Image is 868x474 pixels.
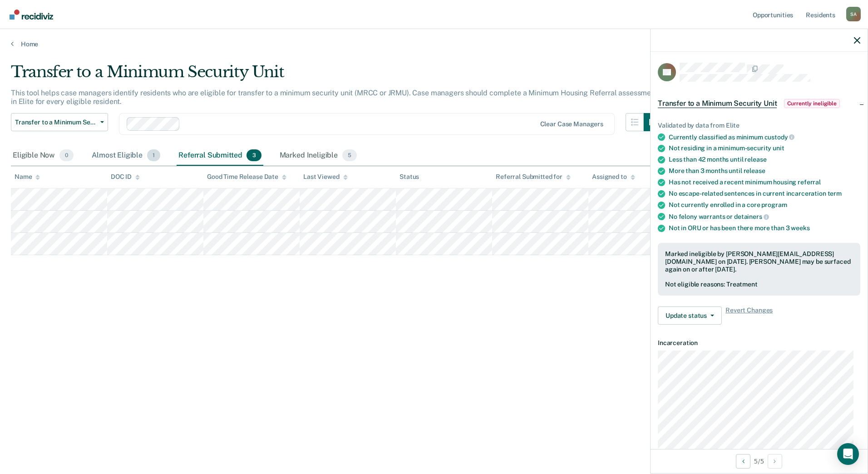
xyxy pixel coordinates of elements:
[177,146,263,166] div: Referral Submitted
[207,173,286,181] div: Good Time Release Date
[837,443,859,465] div: Open Intercom Messenger
[734,213,769,220] span: detainers
[725,306,773,325] span: Revert Changes
[764,133,795,141] span: custody
[11,63,662,89] div: Transfer to a Minimum Security Unit
[665,250,853,273] div: Marked ineligible by [PERSON_NAME][EMAIL_ADDRESS][DOMAIN_NAME] on [DATE]. [PERSON_NAME] may be su...
[669,212,860,221] div: No felony warrants or
[669,156,860,163] div: Less than 42 months until
[11,40,857,48] a: Home
[773,144,784,152] span: unit
[784,99,840,108] span: Currently ineligible
[15,118,97,126] span: Transfer to a Minimum Security Unit
[669,144,860,152] div: Not residing in a minimum-security
[651,89,868,118] div: Transfer to a Minimum Security UnitCurrently ineligible
[798,178,821,186] span: referral
[278,146,359,166] div: Marked Ineligible
[15,173,40,181] div: Name
[768,454,782,469] button: Next Opportunity
[496,173,571,181] div: Referral Submitted for
[247,149,261,161] span: 3
[592,173,635,181] div: Assigned to
[846,7,861,21] div: S A
[11,146,75,166] div: Eligible Now
[651,449,868,473] div: 5 / 5
[669,224,860,232] div: Not in ORU or has been there more than 3
[669,133,860,141] div: Currently classified as minimum
[303,173,347,181] div: Last Viewed
[658,122,860,129] div: Validated by data from Elite
[846,7,861,21] button: Profile dropdown button
[669,201,860,209] div: Not currently enrolled in a core
[658,306,722,325] button: Update status
[669,190,860,197] div: No escape-related sentences in current incarceration
[540,120,603,128] div: Clear case managers
[59,149,74,161] span: 0
[658,339,860,347] dt: Incarceration
[147,149,160,161] span: 1
[10,10,53,20] img: Recidiviz
[791,224,809,232] span: weeks
[658,99,777,108] span: Transfer to a Minimum Security Unit
[761,201,787,208] span: program
[669,167,860,175] div: More than 3 months until
[90,146,162,166] div: Almost Eligible
[736,454,750,469] button: Previous Opportunity
[399,173,419,181] div: Status
[669,178,860,186] div: Has not received a recent minimum housing
[11,89,658,106] p: This tool helps case managers identify residents who are eligible for transfer to a minimum secur...
[745,156,766,163] span: release
[665,281,853,288] div: Not eligible reasons: Treatment
[111,173,140,181] div: DOC ID
[744,167,765,174] span: release
[828,190,842,197] span: term
[342,149,357,161] span: 5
